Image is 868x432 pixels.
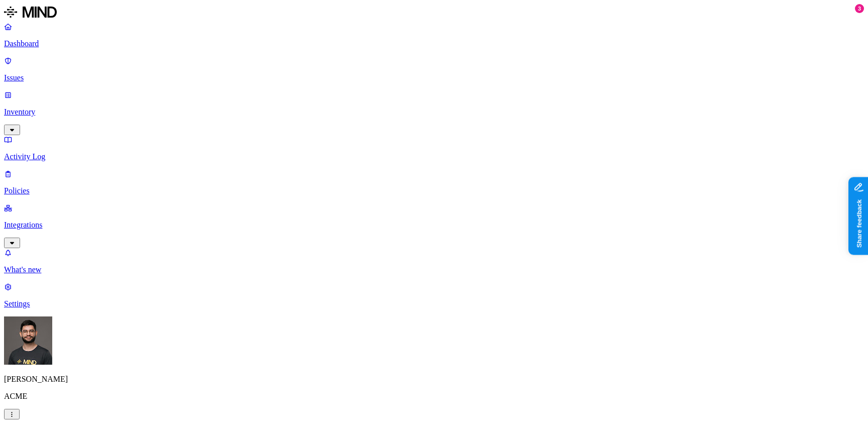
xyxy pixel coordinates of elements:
p: ACME [4,392,864,401]
p: What's new [4,265,864,274]
a: Issues [4,56,864,82]
a: Dashboard [4,22,864,48]
p: Issues [4,73,864,82]
a: Activity Log [4,135,864,161]
p: Activity Log [4,152,864,161]
a: Integrations [4,203,864,247]
img: Guy Gofman [4,316,52,365]
p: Policies [4,186,864,195]
div: 3 [855,4,864,13]
a: MIND [4,4,864,22]
a: What's new [4,248,864,274]
a: Inventory [4,90,864,134]
p: Dashboard [4,39,864,48]
a: Settings [4,282,864,308]
p: Settings [4,299,864,308]
img: MIND [4,4,57,20]
p: Integrations [4,221,864,230]
a: Policies [4,169,864,195]
p: Inventory [4,107,864,117]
